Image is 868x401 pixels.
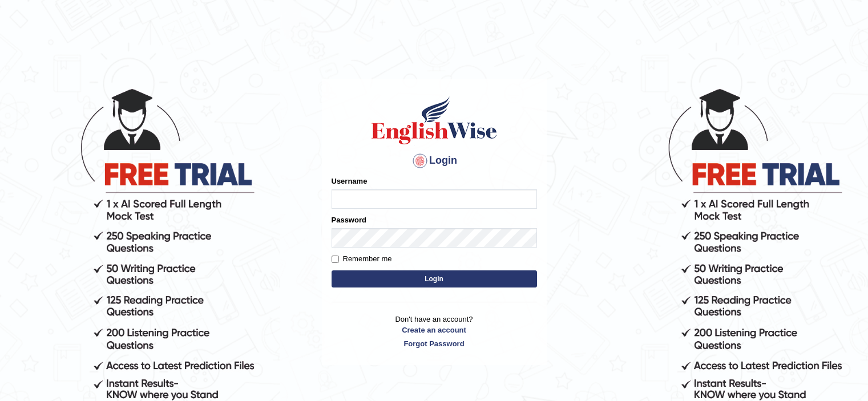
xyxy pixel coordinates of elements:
[332,176,368,187] label: Username
[332,270,537,287] button: Login
[332,253,392,265] label: Remember me
[332,314,537,349] p: Don't have an account?
[332,214,366,225] label: Password
[332,325,537,335] a: Create an account
[332,152,537,170] h4: Login
[369,95,499,146] img: Logo of English Wise sign in for intelligent practice with AI
[332,256,339,263] input: Remember me
[332,338,537,349] a: Forgot Password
